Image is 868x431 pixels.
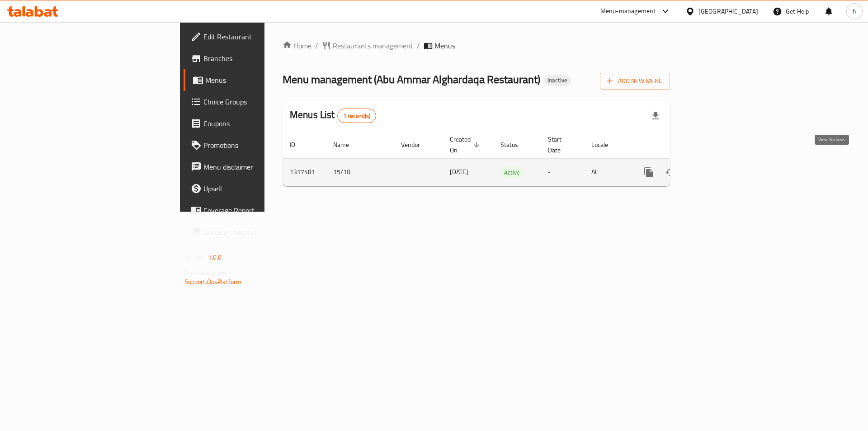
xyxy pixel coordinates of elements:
[283,69,540,90] span: Menu management ( Abu Ammar Alghardaqa Restaurant )
[283,40,670,51] nav: breadcrumb
[184,69,325,91] a: Menus
[290,108,376,123] h2: Menus List
[607,76,663,87] span: Add New Menu
[184,178,325,199] a: Upsell
[584,158,631,186] td: All
[203,205,318,216] span: Coverage Report
[631,131,732,159] th: Actions
[203,96,318,107] span: Choice Groups
[203,53,318,64] span: Branches
[184,134,325,156] a: Promotions
[184,91,325,113] a: Choice Groups
[184,276,242,288] a: Support.OpsPlatform
[450,134,482,156] span: Created On
[203,183,318,194] span: Upsell
[322,40,413,51] a: Restaurants management
[450,166,468,178] span: [DATE]
[184,251,207,263] span: Version:
[333,139,361,150] span: Name
[500,167,524,178] span: Active
[184,199,325,221] a: Coverage Report
[660,161,681,183] button: Change Status
[417,40,420,51] li: /
[290,139,307,150] span: ID
[698,6,758,16] div: [GEOGRAPHIC_DATA]
[203,118,318,129] span: Coupons
[548,134,573,156] span: Start Date
[203,140,318,151] span: Promotions
[600,6,656,17] div: Menu-management
[401,139,432,150] span: Vendor
[203,161,318,172] span: Menu disclaimer
[337,109,377,123] div: Total records count
[544,75,571,86] div: Inactive
[645,105,666,127] div: Export file
[184,47,325,69] a: Branches
[326,158,394,186] td: 15/10
[333,40,413,51] span: Restaurants management
[203,31,318,42] span: Edit Restaurant
[500,167,524,178] div: Active
[184,113,325,134] a: Coupons
[184,267,226,279] span: Get support on:
[208,251,222,263] span: 1.0.0
[500,139,530,150] span: Status
[283,131,732,186] table: enhanced table
[591,139,620,150] span: Locale
[638,161,660,183] button: more
[203,227,318,237] span: Grocery Checklist
[184,156,325,178] a: Menu disclaimer
[600,73,670,90] button: Add New Menu
[541,158,584,186] td: -
[184,26,325,47] a: Edit Restaurant
[434,40,455,51] span: Menus
[544,76,571,84] span: Inactive
[205,75,318,85] span: Menus
[853,6,856,16] span: h
[184,221,325,243] a: Grocery Checklist
[338,112,376,120] span: 1 record(s)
